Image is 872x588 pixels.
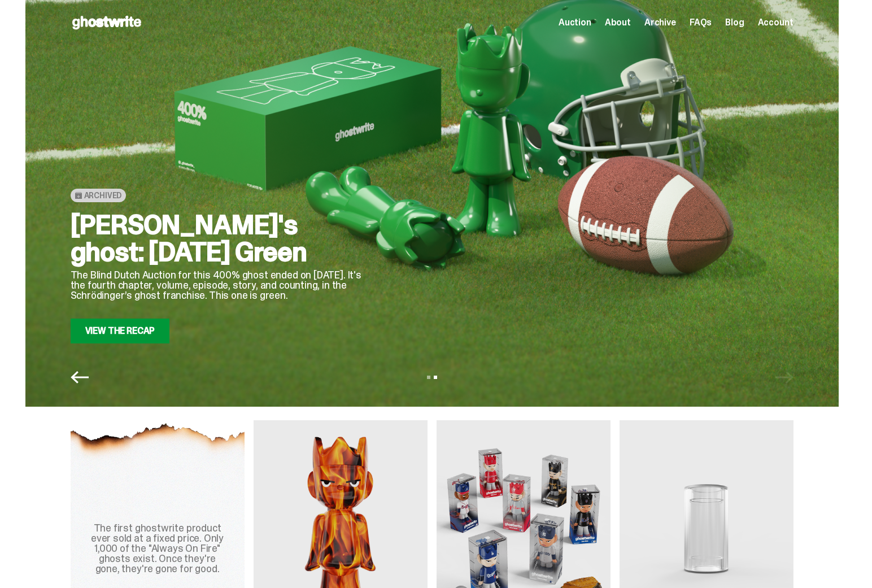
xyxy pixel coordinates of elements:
[725,18,744,27] a: Blog
[84,523,231,574] div: The first ghostwrite product ever sold at a fixed price. Only 1,000 of the "Always On Fire" ghost...
[71,211,364,265] h2: [PERSON_NAME]'s ghost: [DATE] Green
[427,376,430,379] button: View slide 1
[434,376,437,379] button: View slide 2
[71,319,170,343] a: View the Recap
[758,18,793,27] a: Account
[71,368,89,386] button: Previous
[559,18,591,27] a: Auction
[84,191,122,200] span: Archived
[605,18,631,27] a: About
[71,270,364,300] p: The Blind Dutch Auction for this 400% ghost ended on [DATE]. It's the fourth chapter, volume, epi...
[644,18,676,27] a: Archive
[690,18,712,27] a: FAQs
